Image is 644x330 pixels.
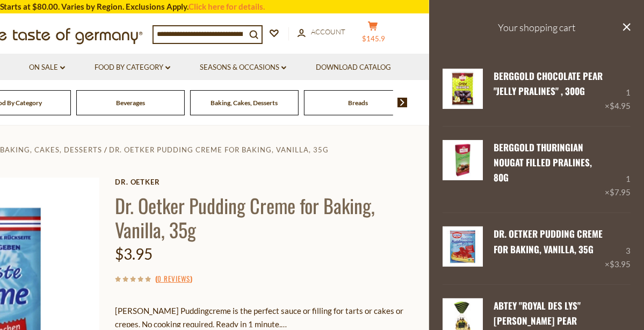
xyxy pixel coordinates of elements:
[211,99,278,107] a: Baking, Cakes, Desserts
[610,187,631,197] span: $7.95
[443,226,483,267] img: Dr. Oetker Backfeste PuddingCreme Vanilla
[443,140,483,200] a: Berggold Nougat Pralines
[363,34,386,43] span: $145.9
[115,306,403,329] span: [PERSON_NAME] Puddingcreme is the perfect sauce or filling for tarts or cakes or crepes. No cooki...
[155,273,192,284] span: ( )
[443,69,483,109] img: Berggold Chocolate Pear Jelly Pralines
[397,98,408,107] img: next arrow
[95,62,170,74] a: Food By Category
[115,245,153,263] span: $3.95
[29,62,65,74] a: On Sale
[348,99,368,107] a: Breads
[316,62,391,74] a: Download Catalog
[157,273,190,285] a: 0 Reviews
[357,21,389,48] button: $145.9
[115,178,421,186] a: Dr. Oetker
[189,2,265,11] a: Click here for details.
[494,227,603,255] a: Dr. Oetker Pudding Creme for Baking, Vanilla, 35g
[610,259,631,269] span: $3.95
[605,140,631,200] div: 1 ×
[605,226,631,270] div: 3 ×
[443,226,483,270] a: Dr. Oetker Backfeste PuddingCreme Vanilla
[443,69,483,113] a: Berggold Chocolate Pear Jelly Pralines
[116,99,145,107] a: Beverages
[605,69,631,113] div: 1 ×
[494,69,603,98] a: Berggold Chocolate Pear "Jelly Pralines" , 300g
[311,27,345,36] span: Account
[298,26,345,38] a: Account
[200,62,286,74] a: Seasons & Occasions
[115,193,421,241] h1: Dr. Oetker Pudding Creme for Baking, Vanilla, 35g
[494,141,592,185] a: Berggold Thuringian Nougat Filled Pralines, 80g
[110,145,329,154] a: Dr. Oetker Pudding Creme for Baking, Vanilla, 35g
[610,101,631,111] span: $4.95
[443,140,483,180] img: Berggold Nougat Pralines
